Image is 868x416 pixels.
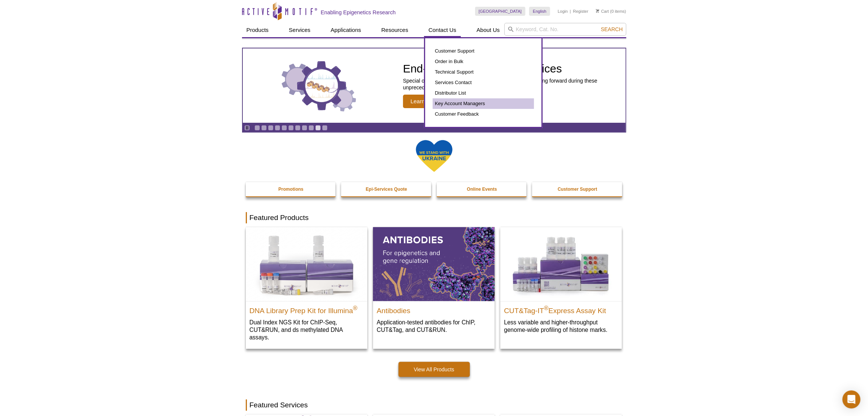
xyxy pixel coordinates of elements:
a: Go to slide 4 [275,125,280,131]
a: Three gears with decorative charts inside the larger center gear. End-to-End Epigenetic Services ... [243,48,626,123]
p: Special offers are available to help keep your research moving forward during these unprecedented... [403,77,622,91]
sup: ® [353,305,358,311]
img: We Stand With Ukraine [415,139,453,173]
h2: DNA Library Prep Kit for Illumina [250,303,364,315]
a: Go to slide 9 [308,125,314,131]
input: Keyword, Cat. No. [504,23,626,36]
a: Go to slide 8 [302,125,307,131]
strong: Customer Support [558,187,597,192]
p: Less variable and higher-throughput genome-wide profiling of histone marks​. [504,318,618,334]
a: Register [573,9,588,14]
a: Epi-Services Quote [341,182,432,196]
a: All Antibodies Antibodies Application-tested antibodies for ChIP, CUT&Tag, and CUT&RUN. [373,227,495,341]
a: Resources [377,23,413,37]
strong: Promotions [278,187,304,192]
div: Open Intercom Messenger [842,390,860,408]
button: Search [599,26,625,33]
a: Go to slide 5 [281,125,287,131]
strong: Online Events [467,187,497,192]
article: End-to-End Epigenetic Services [243,48,626,123]
a: Go to slide 2 [261,125,267,131]
a: Online Events [437,182,528,196]
a: Go to slide 3 [268,125,274,131]
h2: End-to-End Epigenetic Services [403,63,622,74]
a: Go to slide 10 [315,125,321,131]
a: Applications [326,23,366,37]
a: Contact Us [424,23,461,37]
a: Customer Support [433,46,534,56]
span: Learn More [403,95,447,108]
img: Three gears with decorative charts inside the larger center gear. [281,59,357,112]
a: Order in Bulk [433,56,534,67]
a: Toggle autoplay [244,125,250,131]
a: English [529,7,550,16]
a: Key Account Managers [433,98,534,109]
strong: Epi-Services Quote [366,187,407,192]
img: CUT&Tag-IT® Express Assay Kit [500,227,622,301]
h2: Enabling Epigenetics Research [321,9,396,16]
a: Technical Support [433,67,534,77]
img: DNA Library Prep Kit for Illumina [246,227,367,301]
a: Services Contact [433,77,534,88]
a: Go to slide 11 [322,125,328,131]
a: Distributor List [433,88,534,98]
span: Search [601,26,623,32]
a: View All Products [399,362,470,377]
a: Customer Feedback [433,109,534,119]
a: Products [242,23,273,37]
a: [GEOGRAPHIC_DATA] [475,7,526,16]
h2: Featured Products [246,212,623,223]
a: Login [558,9,568,14]
li: | [570,7,571,16]
p: Dual Index NGS Kit for ChIP-Seq, CUT&RUN, and ds methylated DNA assays. [250,318,364,341]
a: Promotions [246,182,337,196]
h2: Antibodies [377,303,491,315]
a: Services [284,23,315,37]
sup: ® [544,305,549,311]
a: Go to slide 1 [254,125,260,131]
a: CUT&Tag-IT® Express Assay Kit CUT&Tag-IT®Express Assay Kit Less variable and higher-throughput ge... [500,227,622,341]
a: About Us [472,23,504,37]
p: Application-tested antibodies for ChIP, CUT&Tag, and CUT&RUN. [377,318,491,334]
h2: CUT&Tag-IT Express Assay Kit [504,303,618,315]
a: Cart [596,9,609,14]
img: Your Cart [596,9,599,13]
li: (0 items) [596,7,626,16]
a: DNA Library Prep Kit for Illumina DNA Library Prep Kit for Illumina® Dual Index NGS Kit for ChIP-... [246,227,367,348]
img: All Antibodies [373,227,495,301]
a: Go to slide 6 [288,125,294,131]
a: Customer Support [532,182,623,196]
a: Go to slide 7 [295,125,301,131]
h2: Featured Services [246,399,623,411]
